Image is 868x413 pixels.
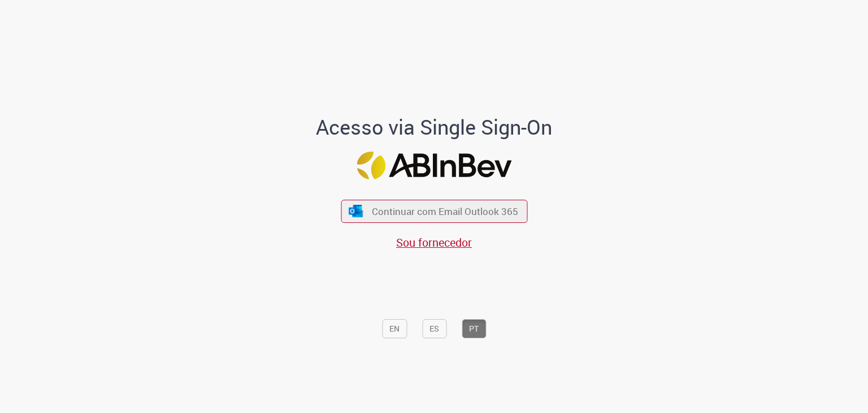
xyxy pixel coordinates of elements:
[422,319,446,338] button: ES
[462,319,486,338] button: PT
[396,235,472,250] a: Sou fornecedor
[382,319,407,338] button: EN
[357,152,511,179] img: Logo ABInBev
[277,116,591,139] h1: Acesso via Single Sign-On
[372,205,518,218] span: Continuar com Email Outlook 365
[341,200,527,223] button: ícone Azure/Microsoft 360 Continuar com Email Outlook 365
[348,205,364,217] img: ícone Azure/Microsoft 360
